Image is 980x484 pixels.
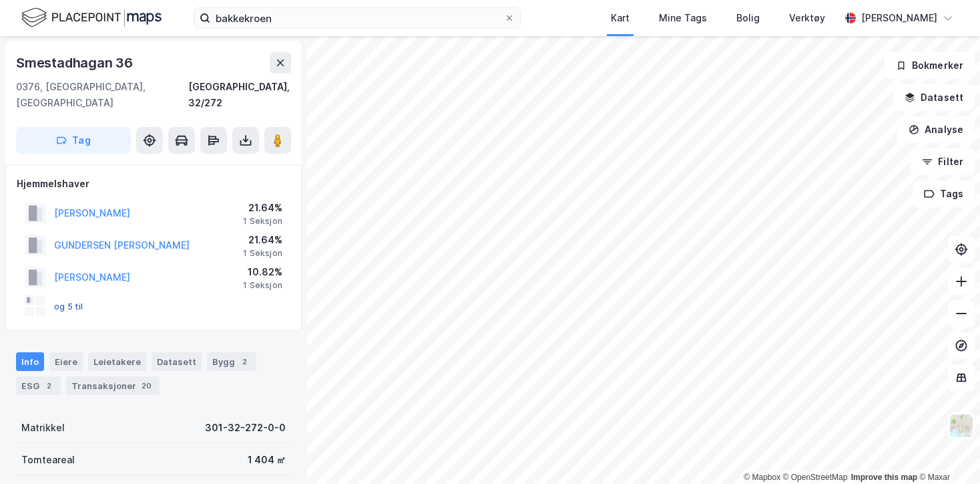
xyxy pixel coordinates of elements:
[21,420,65,436] div: Matrikkel
[885,52,975,79] button: Bokmerker
[851,473,917,482] a: Improve this map
[949,413,974,439] img: Z
[913,420,980,484] iframe: Chat Widget
[16,376,61,395] div: ESG
[911,148,975,175] button: Filter
[66,376,160,395] div: Transaksjoner
[783,473,848,482] a: OpenStreetMap
[243,200,282,216] div: 21.64%
[861,10,937,26] div: [PERSON_NAME]
[659,10,707,26] div: Mine Tags
[913,180,975,207] button: Tags
[42,379,55,392] div: 2
[21,6,162,29] img: logo.f888ab2527a4732fd821a326f86c7f29.svg
[16,352,44,371] div: Info
[16,127,131,154] button: Tag
[243,264,282,280] div: 10.82%
[243,216,282,227] div: 1 Seksjon
[893,84,975,111] button: Datasett
[243,232,282,248] div: 21.64%
[210,8,504,28] input: Søk på adresse, matrikkel, gårdeiere, leietakere eller personer
[736,10,760,26] div: Bolig
[744,473,780,482] a: Mapbox
[152,352,202,371] div: Datasett
[205,420,286,436] div: 301-32-272-0-0
[248,452,286,468] div: 1 404 ㎡
[243,248,282,259] div: 1 Seksjon
[16,52,136,74] div: Smestadhagan 36
[188,79,291,111] div: [GEOGRAPHIC_DATA], 32/272
[88,352,146,371] div: Leietakere
[16,79,188,111] div: 0376, [GEOGRAPHIC_DATA], [GEOGRAPHIC_DATA]
[21,452,75,468] div: Tomteareal
[789,10,825,26] div: Verktøy
[897,116,975,143] button: Analyse
[238,355,251,368] div: 2
[243,280,282,291] div: 1 Seksjon
[139,379,154,392] div: 20
[207,352,256,371] div: Bygg
[17,176,290,192] div: Hjemmelshaver
[49,352,83,371] div: Eiere
[611,10,630,26] div: Kart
